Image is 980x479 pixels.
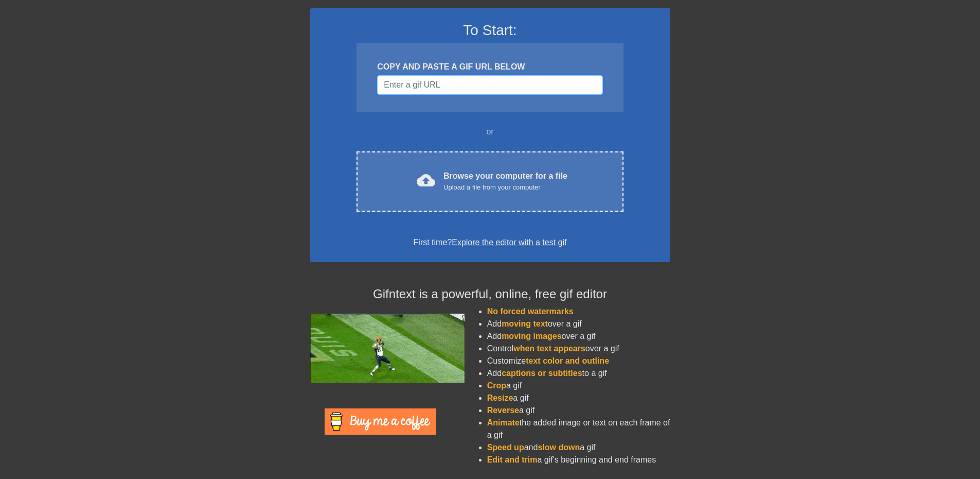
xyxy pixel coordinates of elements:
[538,443,580,452] span: slow down
[487,443,524,452] span: Speed up
[502,369,582,378] span: captions or subtitles
[487,394,513,402] span: Resize
[443,182,567,193] div: Upload a file from your computer
[487,455,538,464] span: Edit and trim
[502,319,548,328] span: moving text
[325,408,436,435] img: Buy Me A Coffee
[487,418,520,427] span: Animate
[310,287,670,302] h4: Gifntext is a powerful, online, free gif editor
[310,314,465,383] img: football_small.gif
[377,75,602,95] input: Username
[487,343,670,355] li: Control over a gif
[526,356,609,365] span: text color and outline
[487,380,670,392] li: a gif
[487,330,670,343] li: Add over a gif
[324,236,657,249] div: First time?
[487,381,506,390] span: Crop
[487,441,670,454] li: and a gif
[452,238,566,247] a: Explore the editor with a test gif
[487,406,519,415] span: Reverse
[487,318,670,330] li: Add over a gif
[487,355,670,367] li: Customize
[487,417,670,441] li: the added image or text on each frame of a gif
[487,392,670,404] li: a gif
[513,344,585,353] span: when text appears
[502,332,561,340] span: moving images
[487,367,670,380] li: Add to a gif
[417,171,435,190] span: cloud_upload
[443,170,567,193] div: Browse your computer for a file
[324,22,657,39] h3: To Start:
[487,404,670,417] li: a gif
[337,126,644,138] div: or
[487,307,574,316] span: No forced watermarks
[377,61,602,73] div: COPY AND PASTE A GIF URL BELOW
[487,454,670,466] li: a gif's beginning and end frames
